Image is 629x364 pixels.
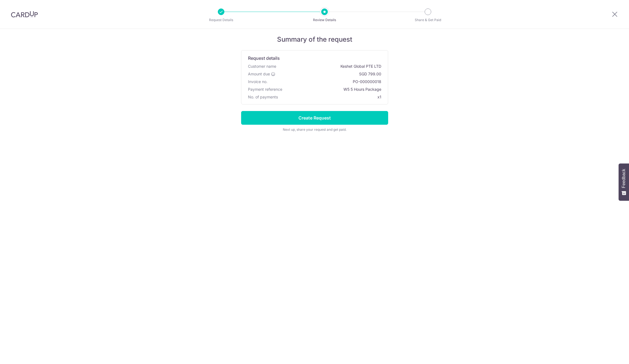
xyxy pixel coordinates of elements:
[278,71,381,77] span: SGD 799.00
[248,64,276,69] span: Customer name
[377,95,381,99] span: x1
[304,17,345,23] p: Review Details
[621,169,626,188] span: Feedback
[11,11,38,18] img: CardUp
[248,71,275,77] label: Amount due
[594,348,624,361] iframe: Opens a widget where you can find more information
[241,35,388,44] h5: Summary of the request
[248,94,278,100] span: No. of payments
[248,87,282,92] span: Payment reference
[619,163,629,201] button: Feedback - Show survey
[241,111,388,125] input: Create Request
[241,127,388,132] div: Next up, share your request and get paid.
[408,17,448,23] p: Share & Get Paid
[248,55,280,61] span: Request details
[248,79,267,84] span: Invoice no.
[201,17,241,23] p: Request Details
[284,87,381,92] span: W5 5 Hours Package
[278,64,381,69] span: Keshet Global PTE LTD
[270,79,381,84] span: PO-000000018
